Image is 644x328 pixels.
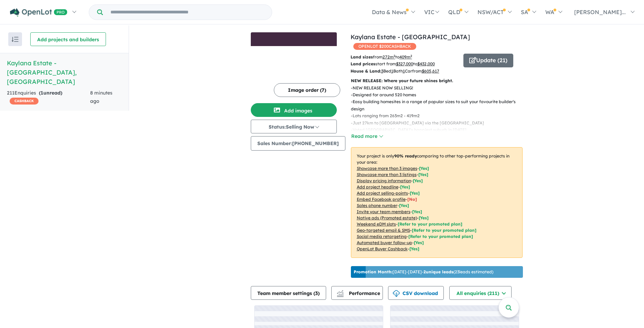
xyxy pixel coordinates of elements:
sup: 2 [410,54,412,58]
button: All enquiries (211) [449,286,512,300]
u: Native ads (Promoted estate) [357,215,417,220]
strong: ( unread) [39,90,62,96]
button: CSV download [388,286,444,300]
span: 3 [315,290,318,296]
button: Update (21) [463,54,513,67]
span: to [395,54,412,59]
button: Read more [351,132,383,140]
p: - Just 27km to [GEOGRAPHIC_DATA] via the [GEOGRAPHIC_DATA] [351,120,528,127]
sup: 2 [394,54,395,58]
u: 3 [381,68,383,74]
p: [DATE] - [DATE] - ( 23 leads estimated) [354,269,493,275]
p: from [351,54,458,61]
img: download icon [393,290,400,297]
span: [ Yes ] [413,178,423,183]
b: Promotion Month: [354,269,393,274]
span: [ Yes ] [412,209,422,214]
a: Kaylana Estate - [GEOGRAPHIC_DATA] [351,33,470,41]
u: $ 432,000 [417,61,435,66]
u: Weekend eDM slots [357,221,396,227]
span: [Refer to your promoted plan] [408,234,473,239]
p: - Lots ranging from 263m2 - 419m2 [351,112,528,119]
span: [Refer to your promoted plan] [398,221,462,227]
span: [Yes] [419,215,429,220]
span: 1 [41,90,43,96]
div: 211 Enquir ies [7,89,90,106]
img: line-chart.svg [337,290,343,294]
u: 1 [403,68,405,74]
input: Try estate name, suburb, builder or developer [104,5,270,20]
img: Openlot PRO Logo White [10,8,67,17]
span: [PERSON_NAME]... [574,9,626,15]
span: Performance [338,290,380,296]
b: House & Land: [351,68,381,74]
b: Land sizes [351,54,373,59]
u: 272 m [383,54,395,59]
button: Add projects and builders [30,32,106,46]
span: to [413,61,435,66]
button: Add images [251,103,337,117]
p: start from [351,61,458,67]
span: [Yes] [409,246,419,251]
p: Your project is only comparing to other top-performing projects in your area: - - - - - - - - - -... [351,147,523,258]
u: OpenLot Buyer Cashback [357,246,408,251]
u: Embed Facebook profile [357,197,406,202]
u: Add project headline [357,184,398,189]
button: Status:Selling Now [251,120,337,133]
p: - Designed for around 520 homes [351,91,528,98]
u: Automated buyer follow-up [357,240,412,245]
button: Team member settings (3) [251,286,326,300]
u: Display pricing information [357,178,411,183]
span: [ Yes ] [400,184,410,189]
span: [ Yes ] [419,166,429,171]
p: Bed Bath Car from [351,68,458,75]
u: 1 [391,68,393,74]
button: Image order (7) [274,83,340,97]
span: [ Yes ] [399,203,409,208]
h5: Kaylana Estate - [GEOGRAPHIC_DATA] , [GEOGRAPHIC_DATA] [7,58,122,86]
span: [Refer to your promoted plan] [412,228,476,233]
u: Sales phone number [357,203,397,208]
b: 90 % ready [394,153,417,158]
u: Geo-targeted email & SMS [357,228,410,233]
span: [ Yes ] [410,190,420,196]
p: - Easy building homesites in a range of popular sizes to suit your favourite builder's design [351,98,528,112]
span: [ No ] [407,197,417,202]
p: - Voted [GEOGRAPHIC_DATA]’s happiest suburb in [DATE] [351,127,528,133]
button: Performance [331,286,383,300]
b: Land prices [351,61,375,66]
u: $ 327,000 [396,61,413,66]
u: Invite your team members [357,209,410,214]
span: OPENLOT $ 200 CASHBACK [353,43,416,50]
img: bar-chart.svg [337,292,344,297]
img: sort.svg [12,37,19,42]
u: Social media retargeting [357,234,407,239]
span: CASHBACK [10,98,39,105]
p: - NEW RELEASE NOW SELLING! [351,85,528,91]
span: 8 minutes ago [90,90,112,104]
p: NEW RELEASE: Where your future shines bright. [351,77,523,84]
u: $ 605,617 [422,68,439,74]
button: Sales Number:[PHONE_NUMBER] [251,136,345,151]
u: Showcase more than 3 images [357,166,417,171]
u: 409 m [399,54,412,59]
span: [ Yes ] [418,172,428,177]
u: Add project selling-points [357,190,408,196]
u: Showcase more than 3 listings [357,172,417,177]
b: 2 unique leads [423,269,453,274]
span: [Yes] [414,240,424,245]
